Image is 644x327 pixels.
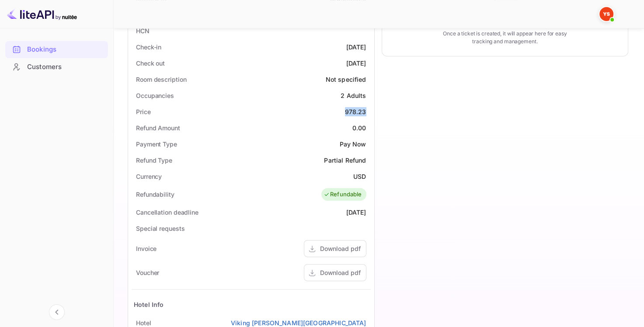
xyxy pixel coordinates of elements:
img: Yandex Support [599,7,613,21]
div: 2 Adults [341,91,366,100]
a: Customers [5,59,108,75]
div: Pay Now [339,139,366,149]
div: Room description [136,75,186,84]
div: Refundable [324,190,362,199]
div: Voucher [136,268,159,277]
div: Bookings [27,45,104,55]
div: Check-in [136,42,161,52]
div: 0.00 [352,123,366,132]
div: Hotel Info [134,300,164,309]
div: Download pdf [320,244,361,253]
div: Customers [5,59,108,76]
p: Once a ticket is created, it will appear here for easy tracking and management. [439,30,571,45]
div: [DATE] [346,42,366,52]
div: USD [353,172,366,181]
img: LiteAPI logo [7,7,77,21]
div: Special requests [136,224,184,233]
div: Not specified [326,75,366,84]
div: Refundability [136,190,174,199]
div: Refund Amount [136,123,180,132]
div: Payment Type [136,139,177,149]
div: Bookings [5,41,108,58]
button: Collapse navigation [49,304,65,320]
div: Check out [136,59,165,68]
div: [DATE] [346,59,366,68]
div: Invoice [136,244,157,253]
div: HCN [136,26,150,35]
div: Partial Refund [324,156,366,165]
div: Cancellation deadline [136,208,198,217]
div: Occupancies [136,91,174,100]
div: Currency [136,172,162,181]
div: Price [136,107,151,116]
div: [DATE] [346,208,366,217]
div: Download pdf [320,268,361,277]
div: Customers [27,62,104,72]
div: Refund Type [136,156,172,165]
div: 978.23 [345,107,366,116]
a: Bookings [5,41,108,57]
